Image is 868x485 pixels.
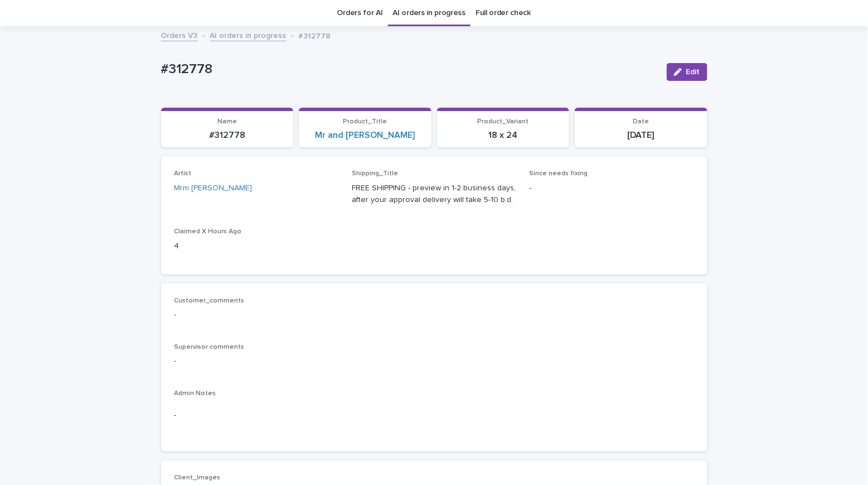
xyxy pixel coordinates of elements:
[174,410,694,421] p: -
[174,390,216,397] span: Admin Notes
[168,130,287,141] p: #312778
[174,309,694,321] p: -
[174,241,339,252] p: 4
[174,170,192,177] span: Artist
[161,61,658,78] p: #312778
[343,118,387,125] span: Product_Title
[352,183,516,206] p: FREE SHIPPING - preview in 1-2 business days, after your approval delivery will take 5-10 b.d.
[174,183,253,194] a: Mrm [PERSON_NAME]
[477,118,528,125] span: Product_Variant
[161,28,198,41] a: Orders V3
[352,170,398,177] span: Shipping_Title
[299,29,331,41] p: #312778
[174,474,221,481] span: Client_Images
[174,297,245,304] span: Customer_comments
[217,118,237,125] span: Name
[174,228,242,235] span: Claimed X Hours Ago
[530,183,694,194] p: -
[530,170,588,177] span: Since needs fixing
[174,356,694,367] p: -
[667,63,707,81] button: Edit
[174,344,245,350] span: Supervisor comments
[315,130,415,141] a: Mr and [PERSON_NAME]
[581,130,701,141] p: [DATE]
[633,118,649,125] span: Date
[444,130,563,141] p: 18 x 24
[686,68,700,76] span: Edit
[210,28,287,41] a: AI orders in progress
